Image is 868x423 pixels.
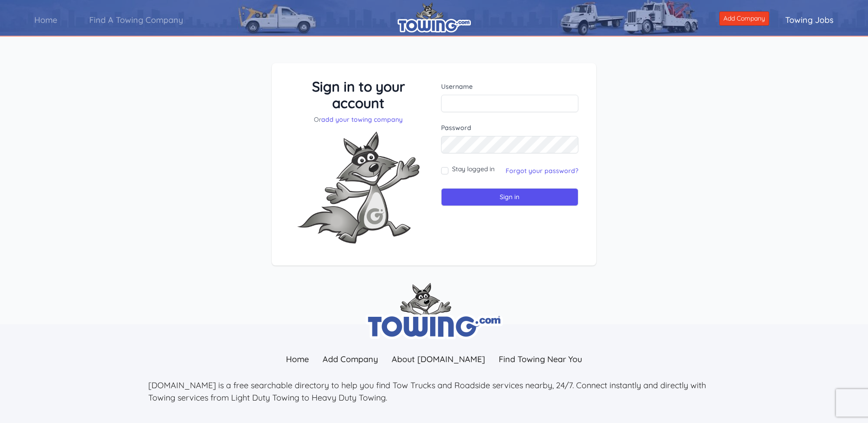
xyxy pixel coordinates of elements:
label: Password [441,123,579,132]
img: logo.png [398,2,471,33]
label: Stay logged in [452,164,495,174]
input: Sign in [441,188,579,206]
a: Home [18,7,73,33]
a: Add Company [719,11,769,26]
a: Find Towing Near You [492,349,589,369]
label: Username [441,82,579,91]
p: Or [290,115,427,124]
a: add your towing company [321,115,403,124]
img: towing [366,283,503,339]
a: About [DOMAIN_NAME] [385,349,492,369]
img: Fox-Excited.png [290,124,427,251]
a: Add Company [316,349,385,369]
a: Find A Towing Company [73,7,199,33]
a: Home [279,349,316,369]
a: Forgot your password? [506,167,578,175]
h3: Sign in to your account [290,78,427,111]
p: [DOMAIN_NAME] is a free searchable directory to help you find Tow Trucks and Roadside services ne... [148,379,720,404]
a: Towing Jobs [769,7,850,33]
